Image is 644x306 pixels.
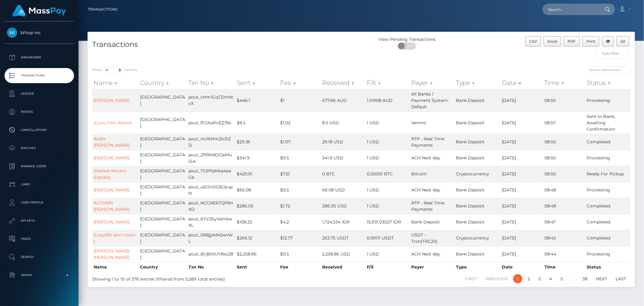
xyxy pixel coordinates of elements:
[139,230,187,246] td: [GEOGRAPHIC_DATA]
[557,274,566,283] a: 5
[5,30,74,35] span: Whop Inc
[321,230,366,246] td: 263.75 USDT
[92,67,137,73] label: Show entries
[321,89,366,112] td: 677.66 AUD
[5,177,74,192] a: Links
[12,5,66,17] img: MassPay Logo
[543,166,585,182] td: 08:50
[94,168,127,180] a: (Market Movers Signals)
[279,150,321,166] td: $0.5
[454,262,500,272] th: Type
[454,182,500,198] td: Bank Deposit
[501,166,543,182] td: [DATE]
[612,274,630,283] a: Last
[321,166,366,182] td: 0 BTC
[94,232,136,244] a: (Liquidfx alert room )
[454,166,500,182] td: Cryptocurrency
[543,262,585,272] th: Time
[139,214,187,230] td: [GEOGRAPHIC_DATA]
[139,89,187,112] td: [GEOGRAPHIC_DATA]
[585,166,630,182] td: Ready For Pickup
[548,39,557,44] span: Excel
[321,134,366,150] td: 29.18 USD
[94,248,130,260] a: [PERSON_NAME] [PERSON_NAME]
[235,134,279,150] td: $29.18
[321,198,366,214] td: 286.05 USD
[5,213,74,228] a: API Keys
[92,77,139,89] th: Name: activate to sort column ascending
[139,262,187,272] th: Country
[235,262,279,272] th: Sent
[187,166,235,182] td: pout_TGPPpMsa4aaGa
[585,230,630,246] td: Completed
[585,182,630,198] td: Processing
[543,182,585,198] td: 08:48
[501,198,543,214] td: [DATE]
[321,262,366,272] th: Received
[365,112,410,134] td: 1 USD
[585,198,630,214] td: Completed
[235,246,279,262] td: $2,258.86
[92,274,311,282] div: Showing 1 to 10 of 378 entries (filtered from 5,589 total entries)
[365,214,410,230] td: 15,931.03027 IDR
[454,198,500,214] td: Bank Deposit
[279,182,321,198] td: $0.5
[454,246,500,262] td: Bank Deposit
[543,112,585,134] td: 08:57
[454,89,500,112] td: Bank Deposit
[321,246,366,262] td: 2,258.86 USD
[139,246,187,262] td: [GEOGRAPHIC_DATA]
[187,214,235,230] td: pout_6YVZ6yVamb4XL
[411,219,440,225] span: Bank Deposit
[501,230,543,246] td: [DATE]
[454,150,500,166] td: Bank Deposit
[7,216,72,225] p: API Keys
[454,134,500,150] td: Bank Deposit
[596,48,628,59] input: Date filter
[411,120,426,125] span: Venmo
[501,214,543,230] td: [DATE]
[543,36,561,47] button: Excel
[585,112,630,134] td: Sent to Bank, Awaiting Confirmation
[94,219,130,225] a: [PERSON_NAME]
[94,136,130,148] a: BABY [PERSON_NAME]
[102,67,125,73] select: Showentries
[187,134,235,150] td: pout_nU16HmZsi3IZD
[365,150,410,166] td: 1 USD
[585,77,630,89] th: Status: activate to sort column ascending
[7,53,72,62] p: Dashboard
[501,112,543,134] td: [DATE]
[235,77,279,89] th: Sent: activate to sort column ascending
[88,3,117,16] a: Transactions
[568,39,576,44] span: PDF
[585,150,630,166] td: Processing
[454,112,500,134] td: Bank Deposit
[187,182,235,198] td: pout_uEOUs1OEJyupN
[585,89,630,112] td: Processing
[524,274,533,283] a: 2
[602,36,614,47] button: Column visibility
[365,246,410,262] td: 1 USD
[321,77,366,89] th: Received: activate to sort column ascending
[411,232,437,244] span: USDT - Tron(TRC20)
[543,134,585,150] td: 08:50
[235,166,279,182] td: $420.91
[94,98,130,103] a: [PERSON_NAME]
[501,134,543,150] td: [DATE]
[585,262,630,272] th: Status
[543,77,585,89] th: Time: activate to sort column ascending
[410,262,454,272] th: Payer
[7,252,72,262] p: Search
[235,214,279,230] td: $108.25
[365,182,410,198] td: 1 USD
[543,214,585,230] td: 08:47
[411,200,444,212] span: RTP - Real Time Payments
[501,246,543,262] td: [DATE]
[365,198,410,214] td: 1 USD
[139,166,187,182] td: [GEOGRAPHIC_DATA]
[279,166,321,182] td: $7.51
[543,4,599,15] input: Search...
[454,77,500,89] th: Type: activate to sort column ascending
[5,50,74,65] a: Dashboard
[235,182,279,198] td: $66.08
